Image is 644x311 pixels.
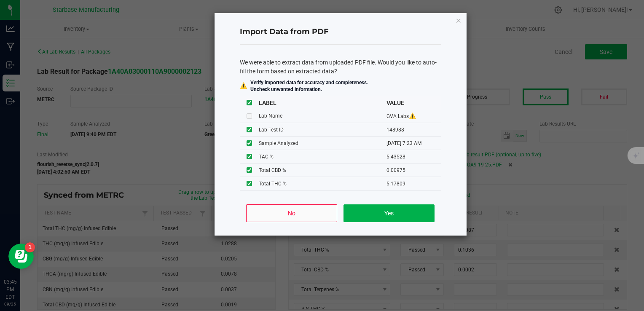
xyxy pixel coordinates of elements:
[343,204,434,222] button: Yes
[247,140,252,146] input: undefined
[247,167,252,173] input: undefined
[259,123,386,137] td: Lab Test ID
[386,177,441,190] td: 5.17809
[259,110,386,123] td: Lab Name
[247,127,252,132] input: undefined
[386,164,441,177] td: 0.00975
[8,244,34,269] iframe: Resource center
[259,96,386,110] th: LABEL
[386,150,441,164] td: 5.43528
[386,96,441,110] th: VALUE
[240,81,247,90] div: ⚠️
[259,154,274,160] span: TAC %
[25,242,35,252] iframe: Resource center unread badge
[250,79,368,93] p: Verify imported data for accuracy and completeness. Uncheck unwanted information.
[409,113,416,119] span: Unknown Lab
[247,154,252,159] input: undefined
[456,15,462,25] button: Close
[240,58,441,76] div: We were able to extract data from uploaded PDF file. Would you like to auto-fill the form based o...
[259,137,386,150] td: Sample Analyzed
[247,181,252,186] input: undefined
[259,167,286,173] span: Total CBD %
[240,27,441,38] h4: Import Data from PDF
[259,181,287,187] span: Total THC %
[247,113,252,119] input: Unknown lab
[386,123,441,137] td: 148988
[246,204,337,222] button: No
[386,137,441,150] td: [DATE] 7:23 AM
[386,110,441,123] td: GVA Labs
